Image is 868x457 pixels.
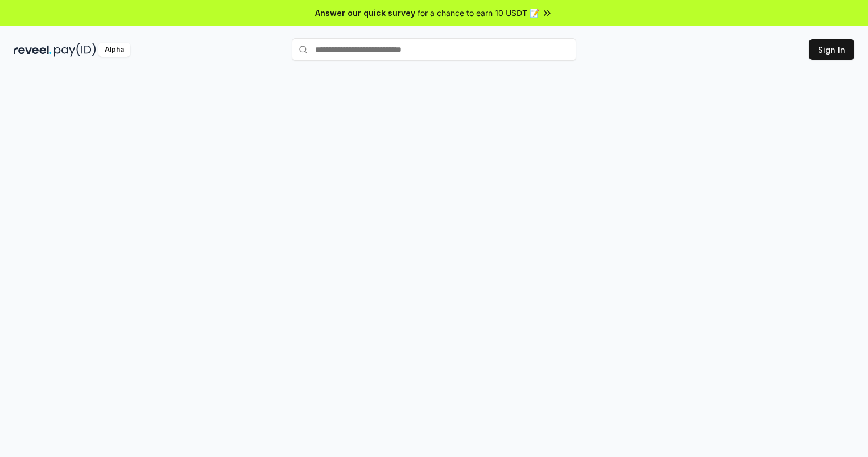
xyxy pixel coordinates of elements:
span: for a chance to earn 10 USDT 📝 [418,7,539,19]
button: Sign In [809,39,854,60]
div: Alpha [98,43,130,57]
img: reveel_dark [14,43,52,57]
img: pay_id [54,43,96,57]
span: Answer our quick survey [315,7,415,19]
